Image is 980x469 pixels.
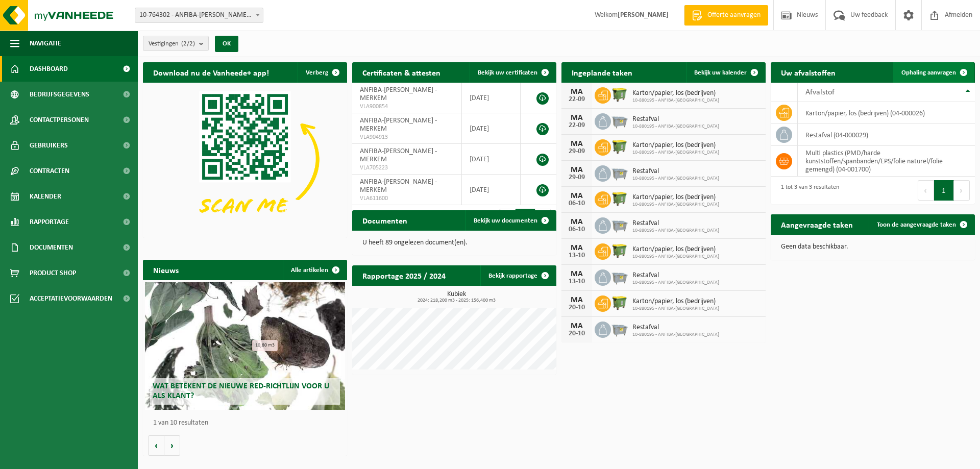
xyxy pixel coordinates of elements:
span: Karton/papier, los (bedrijven) [632,245,719,254]
button: Vestigingen(2/2) [143,36,209,51]
img: WB-2500-GAL-GY-01 [611,320,628,337]
div: 1 tot 3 van 3 resultaten [776,179,839,202]
span: 10-880195 - ANFIBA-[GEOGRAPHIC_DATA] [632,176,719,182]
span: 10-764302 - ANFIBA-HORTA - MERKEM [135,8,263,22]
h2: Documenten [352,210,418,230]
p: U heeft 89 ongelezen document(en). [362,239,546,246]
span: 10-764302 - ANFIBA-HORTA - MERKEM [135,8,263,23]
span: Vestigingen [149,36,195,52]
div: 13-10 [567,278,587,285]
div: 13-10 [567,252,587,259]
a: Bekijk uw kalender [686,62,765,83]
span: 10-880195 - ANFIBA-[GEOGRAPHIC_DATA] [632,228,719,234]
div: MA [567,270,587,278]
span: Acceptatievoorwaarden [30,286,112,311]
button: Next [954,180,970,201]
span: 10-880195 - ANFIBA-[GEOGRAPHIC_DATA] [632,280,719,286]
span: ANFIBA-[PERSON_NAME] - MERKEM [360,86,437,102]
div: 29-09 [567,148,587,155]
p: 1 van 10 resultaten [153,419,342,427]
span: 10-880195 - ANFIBA-[GEOGRAPHIC_DATA] [632,150,719,156]
span: 10-880195 - ANFIBA-[GEOGRAPHIC_DATA] [632,124,719,130]
td: restafval (04-000029) [798,124,975,146]
button: OK [215,36,238,52]
span: Product Shop [30,260,76,286]
button: Volgende [164,435,180,456]
span: Karton/papier, los (bedrijven) [632,193,719,202]
div: MA [567,296,587,304]
a: Bekijk uw certificaten [470,62,555,83]
span: Restafval [632,115,719,124]
img: WB-1100-HPE-GN-50 [611,242,628,259]
td: multi plastics (PMD/harde kunststoffen/spanbanden/EPS/folie naturel/folie gemengd) (04-001700) [798,146,975,177]
span: Contracten [30,158,69,184]
div: MA [567,218,587,226]
span: VLA705223 [360,164,454,172]
span: Afvalstof [805,88,835,96]
span: ANFIBA-[PERSON_NAME] - MERKEM [360,117,437,133]
div: MA [567,244,587,252]
td: [DATE] [462,144,521,175]
span: Documenten [30,235,73,260]
td: [DATE] [462,113,521,144]
button: Verberg [298,62,346,83]
img: WB-1100-HPE-GN-50 [611,294,628,311]
button: 1 [934,180,954,201]
td: [DATE] [462,175,521,205]
span: Rapportage [30,209,69,235]
span: Dashboard [30,56,68,82]
span: Karton/papier, los (bedrijven) [632,298,719,306]
img: Download de VHEPlus App [143,83,347,236]
span: Karton/papier, los (bedrijven) [632,89,719,97]
span: 2024: 218,200 m3 - 2025: 156,400 m3 [357,298,556,303]
h2: Aangevraagde taken [771,214,863,234]
a: Toon de aangevraagde taken [869,214,974,235]
button: Vorige [148,435,164,456]
a: Wat betekent de nieuwe RED-richtlijn voor u als klant? [145,282,345,410]
a: Ophaling aanvragen [893,62,974,83]
div: MA [567,166,587,174]
div: MA [567,88,587,96]
a: Alle artikelen [283,260,346,280]
a: Offerte aanvragen [684,5,768,26]
p: Geen data beschikbaar. [781,243,965,251]
img: WB-2500-GAL-GY-01 [611,216,628,233]
td: [DATE] [462,83,521,113]
img: WB-1100-HPE-GN-50 [611,138,628,155]
span: Bedrijfsgegevens [30,82,89,107]
span: Kalender [30,184,61,209]
span: Bekijk uw documenten [474,217,537,224]
img: WB-1100-HPE-GN-50 [611,86,628,103]
div: MA [567,192,587,200]
span: Restafval [632,271,719,280]
div: 22-09 [567,96,587,103]
div: 29-09 [567,174,587,181]
strong: [PERSON_NAME] [618,11,669,19]
span: Verberg [306,69,328,76]
div: 20-10 [567,330,587,337]
div: MA [567,322,587,330]
span: Toon de aangevraagde taken [877,221,956,228]
span: Ophaling aanvragen [901,69,956,76]
img: WB-2500-GAL-GY-01 [611,268,628,285]
img: WB-1100-HPE-GN-50 [611,190,628,207]
span: Contactpersonen [30,107,89,133]
span: Bekijk uw kalender [694,69,747,76]
span: VLA904913 [360,133,454,141]
a: Bekijk rapportage [480,265,555,286]
div: 06-10 [567,200,587,207]
h2: Ingeplande taken [561,62,643,82]
span: 10-880195 - ANFIBA-[GEOGRAPHIC_DATA] [632,254,719,260]
span: 10-880195 - ANFIBA-[GEOGRAPHIC_DATA] [632,306,719,312]
img: WB-2500-GAL-GY-01 [611,112,628,129]
h2: Rapportage 2025 / 2024 [352,265,456,285]
span: VLA900854 [360,103,454,111]
span: Karton/papier, los (bedrijven) [632,141,719,150]
td: karton/papier, los (bedrijven) (04-000026) [798,102,975,124]
button: Previous [918,180,934,201]
div: 06-10 [567,226,587,233]
img: WB-2500-GAL-GY-01 [611,164,628,181]
span: ANFIBA-[PERSON_NAME] - MERKEM [360,178,437,194]
h2: Uw afvalstoffen [771,62,846,82]
span: Restafval [632,167,719,176]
